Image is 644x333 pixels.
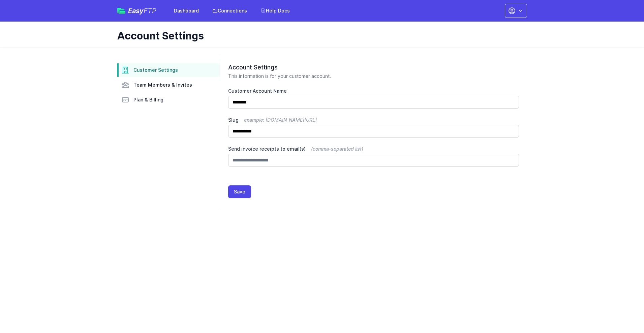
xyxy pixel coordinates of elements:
a: Connections [208,5,251,17]
img: easyftp_logo.png [117,8,125,14]
span: Easy [128,7,156,14]
label: Send invoice receipts to email(s) [228,146,519,152]
span: example: [DOMAIN_NAME][URL] [244,117,317,123]
a: Plan & Billing [117,93,220,107]
span: Customer Settings [133,67,178,73]
span: Plan & Billing [133,96,163,103]
a: Help Docs [256,5,294,17]
span: FTP [144,7,156,15]
label: Customer Account Name [228,88,519,94]
span: Team Members & Invites [133,82,192,88]
a: EasyFTP [117,7,156,14]
a: Team Members & Invites [117,78,220,92]
h1: Account Settings [117,30,522,42]
button: Save [228,185,251,198]
span: (comma-separated list) [311,146,363,152]
p: This information is for your customer account. [228,73,519,80]
h2: Account Settings [228,63,519,71]
a: Customer Settings [117,63,220,77]
label: Slug [228,117,519,123]
a: Dashboard [170,5,203,17]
